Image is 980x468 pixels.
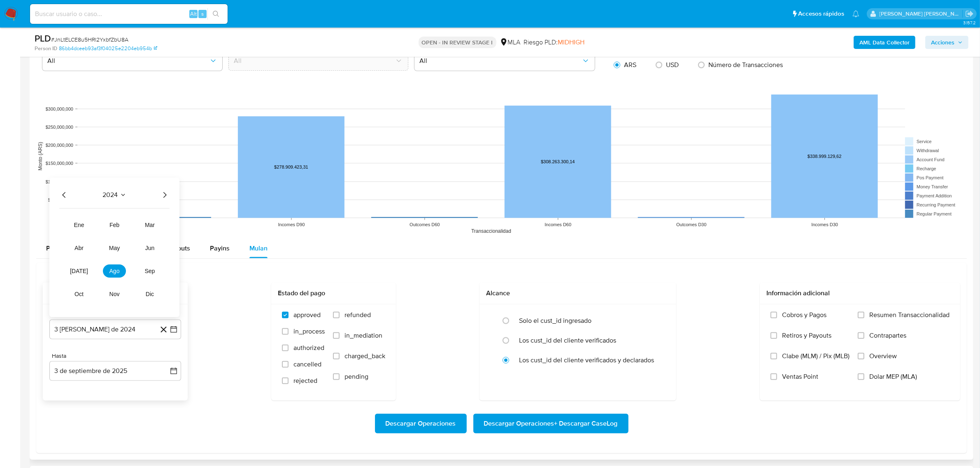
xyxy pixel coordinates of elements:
[852,10,859,17] a: Notificaciones
[965,9,974,18] a: Salir
[925,36,968,49] button: Acciones
[190,10,197,18] span: Alt
[35,45,57,52] b: Person ID
[30,9,228,19] input: Buscar usuario o caso...
[798,9,844,18] span: Accesos rápidos
[558,37,585,47] span: MIDHIGH
[859,36,910,49] b: AML Data Collector
[207,8,224,20] button: search-icon
[524,38,585,47] span: Riesgo PLD:
[419,37,496,48] p: OPEN - IN REVIEW STAGE I
[201,10,204,18] span: s
[880,10,963,18] p: mayra.pernia@mercadolibre.com
[931,36,954,49] span: Acciones
[35,32,51,45] b: PLD
[500,38,521,47] div: MLA
[854,36,915,49] button: AML Data Collector
[963,19,976,26] span: 3.157.2
[59,45,157,52] a: 86bb4dceeb93af3f04025e2204eb954b
[51,35,128,44] span: # JnLtELCE8u5HRl2YxbfZbU8A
